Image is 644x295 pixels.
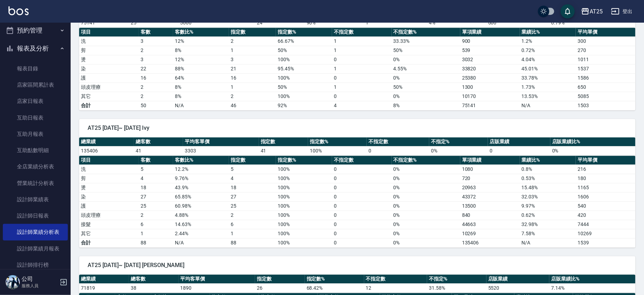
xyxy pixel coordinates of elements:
td: 2 [229,210,276,220]
th: 不指定數% [392,28,460,37]
th: 不指定% [429,137,488,146]
span: AT25 [DATE]~ [DATE] [PERSON_NAME] [88,262,627,269]
td: 33820 [460,64,520,73]
td: 88 [229,238,276,247]
td: 3006 [179,18,255,27]
td: 接髮 [79,220,139,229]
th: 店販業績 [486,274,550,284]
td: 33.33 % [392,36,460,46]
th: 平均客單價 [183,137,259,146]
td: 38 [129,283,179,293]
td: 1 [332,82,392,92]
td: 100 % [276,183,332,192]
td: 1 [229,82,276,92]
a: 營業統計分析表 [3,175,68,191]
td: 33.78 % [520,73,576,82]
th: 項目 [79,156,139,165]
td: 43.9 % [173,183,229,192]
td: 7444 [576,220,636,229]
td: 1606 [576,192,636,201]
p: 服務人員 [22,283,58,289]
td: N/A [520,101,576,110]
td: 600 [486,18,550,27]
td: 2 [139,46,173,55]
th: 店販業績比% [550,137,636,146]
td: 216 [576,164,636,174]
td: 7.14 % [549,283,636,293]
td: N/A [520,238,576,247]
td: 0 [332,220,392,229]
a: 設計師業績月報表 [3,241,68,257]
td: 95.45 % [276,64,332,73]
td: 100 % [276,92,332,101]
td: 燙 [79,55,139,64]
td: 22 [139,64,173,73]
td: 0 [332,73,392,82]
td: 68.42 % [305,283,364,293]
td: 10269 [576,229,636,238]
td: 50 % [276,46,332,55]
td: 5520 [486,283,550,293]
th: 店販業績比% [549,274,636,284]
td: 0 [332,201,392,210]
a: 設計師業績分析表 [3,224,68,240]
td: 100 % [276,174,332,183]
td: 75141 [79,18,129,27]
td: 1.73 % [520,82,576,92]
td: 44663 [460,220,520,229]
td: 840 [460,210,520,220]
td: 32.98 % [520,220,576,229]
td: 12.2 % [173,164,229,174]
th: 客數 [139,28,173,37]
a: 店家區間累計表 [3,77,68,93]
td: 96 % [305,18,364,27]
td: 燙 [79,183,139,192]
th: 項目 [79,28,139,37]
th: 指定數 [255,274,305,284]
td: 539 [460,46,520,55]
th: 指定數% [308,137,367,146]
td: 1 [139,229,173,238]
td: 135406 [79,146,134,155]
td: 1165 [576,183,636,192]
td: 0 [332,55,392,64]
td: 64 % [173,73,229,82]
td: 2.44 % [173,229,229,238]
td: 46 [229,101,276,110]
th: 總業績 [79,274,129,284]
td: 25 [229,201,276,210]
td: 27 [229,192,276,201]
td: 10269 [460,229,520,238]
td: 0 % [392,55,460,64]
td: 4 [229,174,276,183]
td: 50 % [392,82,460,92]
td: 0 % [392,174,460,183]
td: N/A [173,238,229,247]
button: 登出 [608,5,636,18]
th: 平均客單價 [179,274,255,284]
td: 0 % [392,220,460,229]
td: 0.53 % [520,174,576,183]
td: 88 [139,238,173,247]
td: 180 [576,174,636,183]
td: 0 [332,229,392,238]
td: 1503 [576,101,636,110]
td: 50 % [276,82,332,92]
td: 1890 [179,283,255,293]
td: 4 [139,174,173,183]
td: 4 % [427,18,486,27]
td: 71819 [79,283,129,293]
td: 18 [229,183,276,192]
td: 8 % [173,82,229,92]
th: 客數比% [173,156,229,165]
a: 全店業績分析表 [3,158,68,175]
th: 店販業績 [488,137,550,146]
td: 20963 [460,183,520,192]
th: 不指定數 [364,274,427,284]
td: 25 [129,18,179,27]
td: 7.58 % [520,229,576,238]
td: 100 % [276,73,332,82]
th: 指定數 [229,28,276,37]
img: Logo [8,6,29,15]
td: 0 [332,238,392,247]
